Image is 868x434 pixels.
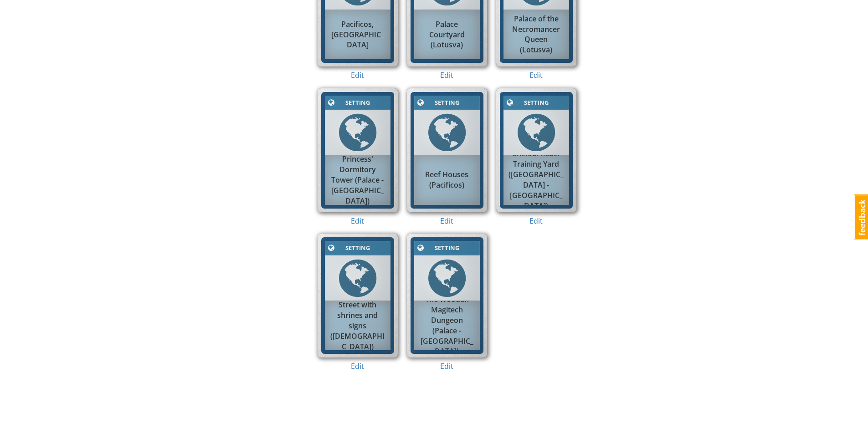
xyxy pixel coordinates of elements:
[524,213,549,230] button: Edit
[414,290,480,362] div: The Wooden Magitech Dungeon (Palace - [GEOGRAPHIC_DATA])
[426,243,468,253] div: Setting
[515,97,558,108] div: Setting
[434,358,459,375] button: Edit
[434,67,459,84] button: Edit
[325,15,390,55] div: Pacificos, [GEOGRAPHIC_DATA]
[345,358,370,375] button: Edit
[434,213,459,230] button: Edit
[414,165,480,195] div: Reef Houses (Pacificos)
[414,15,480,55] div: Palace Courtyard (Lotusva)
[503,9,569,60] div: Palace of the Necromancer Queen (Lotusva)
[345,67,370,84] button: Edit
[345,213,370,230] button: Edit
[325,295,390,356] div: Street with shrines and signs ([DEMOGRAPHIC_DATA])
[426,97,468,108] div: Setting
[336,97,379,108] div: Setting
[325,149,390,210] div: Princess' Dormitory Tower (Palace - [GEOGRAPHIC_DATA])
[503,144,569,216] div: Shinobi Rebel Training Yard ([GEOGRAPHIC_DATA] - [GEOGRAPHIC_DATA])
[524,67,549,84] button: Edit
[336,243,379,253] div: Setting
